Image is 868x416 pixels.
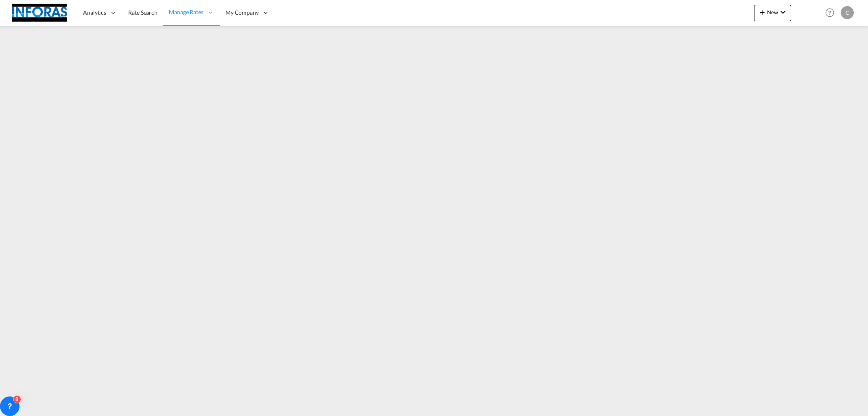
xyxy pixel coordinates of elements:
[757,7,767,17] md-icon: icon-plus 400-fg
[83,9,106,17] span: Analytics
[841,6,854,19] div: C
[754,5,791,21] button: icon-plus 400-fgNewicon-chevron-down
[778,7,788,17] md-icon: icon-chevron-down
[169,8,203,16] span: Manage Rates
[823,6,837,20] span: Help
[757,9,788,15] span: New
[225,9,259,17] span: My Company
[128,9,157,16] span: Rate Search
[823,6,841,20] div: Help
[12,4,67,22] img: eff75c7098ee11eeb65dd1c63e392380.jpg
